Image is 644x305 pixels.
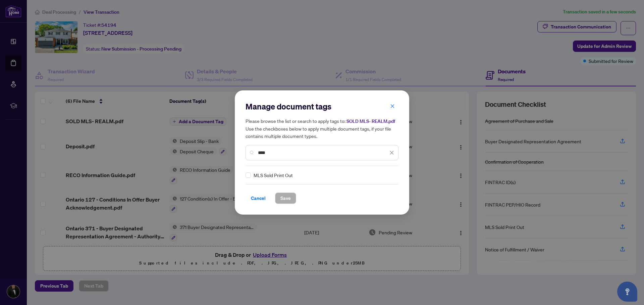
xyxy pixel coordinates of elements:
[246,101,398,112] h2: Manage document tags
[254,171,293,179] span: MLS Sold Print Out
[617,282,637,302] button: Open asap
[346,118,395,124] span: SOLD MLS- REALM.pdf
[390,104,395,108] span: close
[246,117,398,140] h5: Please browse the list or search to apply tags to: Use the checkboxes below to apply multiple doc...
[251,193,266,204] span: Cancel
[275,193,296,204] button: Save
[389,150,394,155] span: close
[246,193,271,204] button: Cancel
